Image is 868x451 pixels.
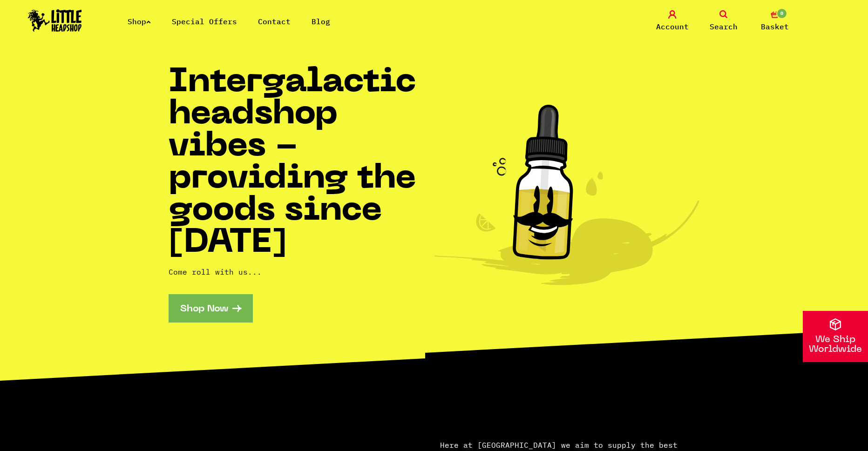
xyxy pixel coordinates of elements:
span: Account [656,21,689,32]
a: 0 Basket [752,10,798,32]
a: Contact [258,17,291,26]
span: 0 [776,8,787,19]
h1: Intergalactic headshop vibes - providing the goods since [DATE] [169,67,434,260]
a: Blog [312,17,330,26]
span: Search [710,21,738,32]
a: Special Offers [172,17,237,26]
a: Search [700,10,747,32]
img: Little Head Shop Logo [28,9,82,32]
p: We Ship Worldwide [803,335,868,355]
p: Come roll with us... [169,266,434,277]
span: Basket [761,21,789,32]
a: Shop [128,17,151,26]
a: Shop Now [169,294,253,323]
